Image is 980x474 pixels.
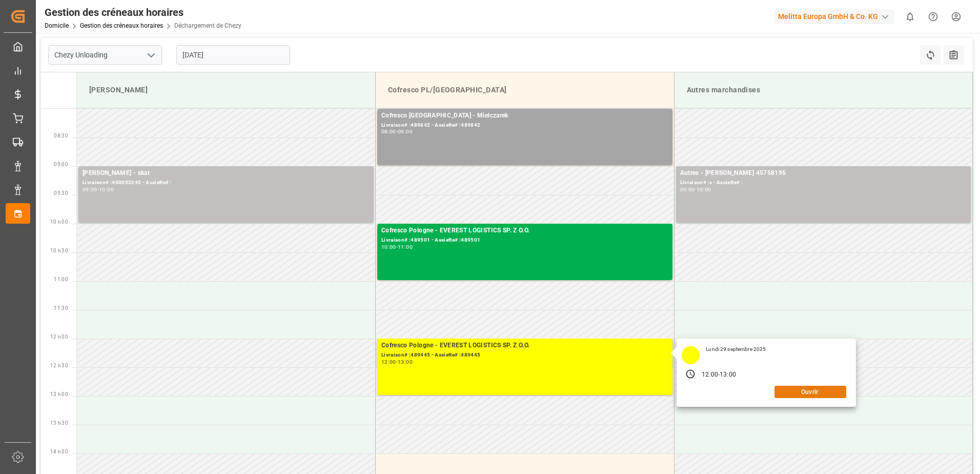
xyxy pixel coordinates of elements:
[381,121,668,130] div: Livraison# :489842 - Assiette# :489842
[702,370,718,380] div: 12:00
[85,81,367,100] div: [PERSON_NAME]
[54,190,68,196] span: 09:30
[99,187,114,192] div: 10:00
[381,341,668,351] div: Cofresco Pologne - EVEREST LOGISTICS SP. Z O.O.
[381,360,396,364] div: 12:00
[702,346,769,353] div: Lundi 29 septembre 2025
[683,81,965,100] div: Autres marchandises
[381,226,668,236] div: Cofresco Pologne - EVEREST LOGISTICS SP. Z O.O.
[381,111,668,121] div: Cofresco [GEOGRAPHIC_DATA] - Mielczarek
[381,245,396,249] div: 10:00
[384,81,666,100] div: Cofresco PL/[GEOGRAPHIC_DATA]
[143,47,158,63] button: Ouvrir le menu
[83,168,370,179] div: [PERSON_NAME] - skat
[697,187,711,192] div: 10:00
[80,22,163,29] a: Gestion des créneaux horaires
[48,45,162,65] input: Type à rechercher/sélectionner
[176,45,290,65] input: JJ-MM-AAAA
[54,133,68,139] span: 08:30
[718,370,720,380] div: -
[774,386,846,398] button: Ouvrir
[381,351,668,360] div: Livraison# :489445 - Assiette# :489445
[50,449,68,455] span: 14 h 00
[50,420,68,426] span: 13 h 30
[398,129,413,134] div: 09:00
[680,168,967,179] div: Autres - [PERSON_NAME] 45758195
[774,7,899,26] button: Melitta Europa GmbH & Co. KG
[396,245,398,249] div: -
[695,187,696,192] div: -
[50,248,68,253] span: 10 h 30
[45,22,69,29] a: Domicile
[54,162,68,167] span: 09:00
[396,129,398,134] div: -
[899,5,922,28] button: Afficher 0 nouvelles notifications
[54,305,68,311] span: 11:30
[83,187,97,192] div: 09:00
[50,391,68,397] span: 13 h 00
[720,370,736,380] div: 13:00
[398,360,413,364] div: 13:00
[97,187,99,192] div: -
[398,245,413,249] div: 11:00
[54,276,68,282] span: 11:00
[396,360,398,364] div: -
[680,187,695,192] div: 09:00
[83,179,370,187] div: Livraison# :400053245 - Assiette# :
[50,334,68,340] span: 12 h 00
[680,179,967,187] div: Livraison# :x - Assiette# :
[50,363,68,368] span: 12 h 30
[922,5,945,28] button: Centre d’aide
[45,5,241,20] div: Gestion des créneaux horaires
[381,129,396,134] div: 08:00
[778,11,878,22] font: Melitta Europa GmbH & Co. KG
[50,219,68,225] span: 10 h 00
[381,236,668,245] div: Livraison# :489501 - Assiette# :489501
